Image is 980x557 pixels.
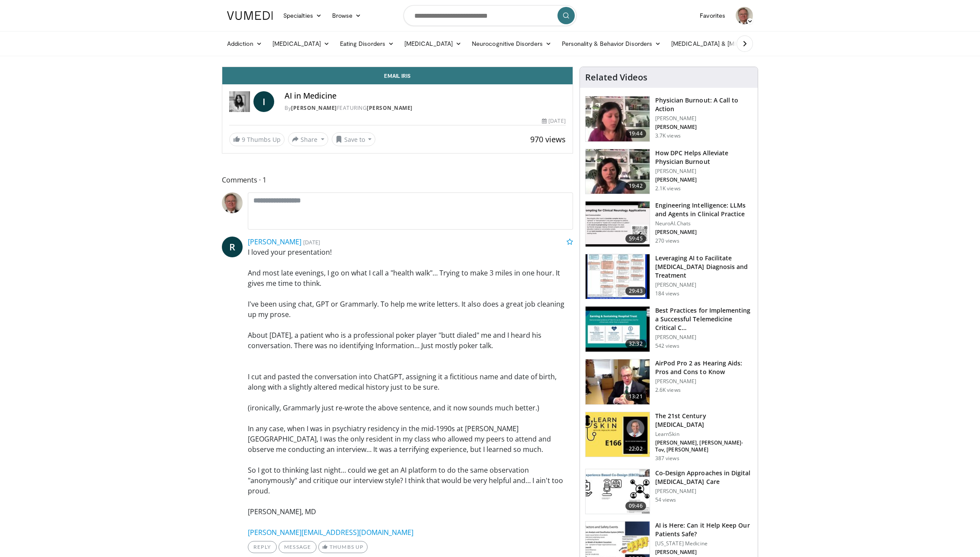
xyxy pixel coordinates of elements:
button: Share [288,132,328,146]
a: Email Iris [222,67,573,84]
a: 13:21 AirPod Pro 2 as Hearing Aids: Pros and Cons to Know [PERSON_NAME] 2.6K views [585,359,753,405]
a: Personality & Behavior Disorders [557,35,666,52]
h3: The 21st Century [MEDICAL_DATA] [655,412,753,429]
a: [MEDICAL_DATA] [399,35,467,52]
p: [PERSON_NAME] [655,488,753,495]
p: 2.1K views [655,185,681,192]
p: NeuroAI.Chats [655,220,753,227]
a: [PERSON_NAME] [248,237,301,246]
input: Search topics, interventions [404,5,576,26]
p: [PERSON_NAME] [655,124,753,131]
h3: AirPod Pro 2 as Hearing Aids: Pros and Cons to Know [655,359,753,376]
div: [DATE] [542,117,565,125]
span: 9 [242,135,245,144]
a: Thumbs Up [318,541,367,553]
p: 184 views [655,290,679,297]
p: [PERSON_NAME], [PERSON_NAME]-Tov, [PERSON_NAME] [655,439,753,453]
p: 3.7K views [655,132,681,139]
img: Dr. Iris Gorfinkel [229,91,250,112]
p: 270 views [655,237,679,244]
span: 19:42 [625,182,646,190]
a: 09:46 Co-Design Approaches in Digital [MEDICAL_DATA] Care [PERSON_NAME] 54 views [585,469,753,515]
h3: Engineering Intelligence: LLMs and Agents in Clinical Practice [655,201,753,218]
h3: Physician Burnout: A Call to Action [655,96,753,113]
a: 19:44 Physician Burnout: A Call to Action [PERSON_NAME] [PERSON_NAME] 3.7K views [585,96,753,142]
a: Neurocognitive Disorders [467,35,557,52]
a: Message [279,541,317,553]
span: 13:21 [625,392,646,401]
a: [MEDICAL_DATA] & [MEDICAL_DATA] [666,35,790,52]
p: [PERSON_NAME] [655,334,753,341]
a: [PERSON_NAME] [367,104,413,112]
img: a028b2ed-2799-4348-b6b4-733b0fc51b04.150x105_q85_crop-smart_upscale.jpg [586,254,650,299]
p: [PERSON_NAME] [655,168,753,175]
h3: Best Practices for Implementing a Successful Telemedicine Critical C… [655,306,753,332]
span: 22:02 [625,445,646,453]
a: Specialties [278,7,327,24]
img: ae962841-479a-4fc3-abd9-1af602e5c29c.150x105_q85_crop-smart_upscale.jpg [586,96,650,141]
h3: AI is Here: Can it Help Keep Our Patients Safe? [655,521,753,538]
h3: Leveraging AI to Facilitate [MEDICAL_DATA] Diagnosis and Treatment [655,254,753,280]
button: Save to [332,132,376,146]
a: 19:42 How DPC Helps Alleviate Physician Burnout [PERSON_NAME] [PERSON_NAME] 2.1K views [585,149,753,195]
img: VuMedi Logo [227,11,273,20]
img: b12dae1b-5470-4178-b022-d9bdaad706a6.150x105_q85_crop-smart_upscale.jpg [586,307,650,352]
a: I [253,91,274,112]
a: 9 Thumbs Up [229,133,285,146]
span: 59:45 [625,234,646,243]
p: I loved your presentation! And most late evenings, I go on what I call a "health walk"… Trying to... [248,247,573,538]
span: Comments 1 [222,174,573,186]
p: LearnSkin [655,431,753,438]
p: [PERSON_NAME] [655,378,753,385]
h3: How DPC Helps Alleviate Physician Burnout [655,149,753,166]
img: 25431246-1269-42a8-a8a5-913a9f51cb16.150x105_q85_crop-smart_upscale.jpg [586,412,650,457]
div: By FEATURING [285,104,566,112]
a: Favorites [695,7,730,24]
span: 32:32 [625,339,646,348]
a: 59:45 Engineering Intelligence: LLMs and Agents in Clinical Practice NeuroAI.Chats [PERSON_NAME] ... [585,201,753,247]
p: [PERSON_NAME] [655,282,753,288]
span: 19:44 [625,129,646,138]
a: 29:43 Leveraging AI to Facilitate [MEDICAL_DATA] Diagnosis and Treatment [PERSON_NAME] 184 views [585,254,753,300]
p: 387 views [655,455,679,462]
a: Reply [248,541,277,553]
a: [PERSON_NAME] [291,104,337,112]
img: Avatar [736,7,753,24]
a: [PERSON_NAME][EMAIL_ADDRESS][DOMAIN_NAME] [248,528,413,537]
a: 22:02 The 21st Century [MEDICAL_DATA] LearnSkin [PERSON_NAME], [PERSON_NAME]-Tov, [PERSON_NAME] 3... [585,412,753,462]
a: Eating Disorders [335,35,399,52]
h4: Related Videos [585,72,647,83]
p: 2.6K views [655,387,681,394]
span: 970 views [530,134,566,144]
p: 54 views [655,496,676,503]
a: Addiction [222,35,267,52]
p: [US_STATE] Medicine [655,540,753,547]
h4: AI in Medicine [285,91,566,101]
p: [PERSON_NAME] [655,176,753,183]
span: 29:43 [625,287,646,295]
a: 32:32 Best Practices for Implementing a Successful Telemedicine Critical C… [PERSON_NAME] 542 views [585,306,753,352]
a: [MEDICAL_DATA] [267,35,335,52]
p: [PERSON_NAME] [655,229,753,236]
img: ea6b8c10-7800-4812-b957-8d44f0be21f9.150x105_q85_crop-smart_upscale.jpg [586,202,650,246]
p: [PERSON_NAME] [655,549,753,556]
h3: Co-Design Approaches in Digital [MEDICAL_DATA] Care [655,469,753,486]
small: [DATE] [303,238,320,246]
p: [PERSON_NAME] [655,115,753,122]
a: Browse [327,7,367,24]
img: a78774a7-53a7-4b08-bcf0-1e3aa9dc638f.150x105_q85_crop-smart_upscale.jpg [586,359,650,404]
img: Avatar [222,192,243,213]
a: R [222,237,243,257]
p: 542 views [655,343,679,349]
img: 8c03ed1f-ed96-42cb-9200-2a88a5e9b9ab.150x105_q85_crop-smart_upscale.jpg [586,149,650,194]
img: eff7de8f-077c-4608-80ca-f678e94f3178.150x105_q85_crop-smart_upscale.jpg [586,469,650,514]
span: 09:46 [625,502,646,510]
